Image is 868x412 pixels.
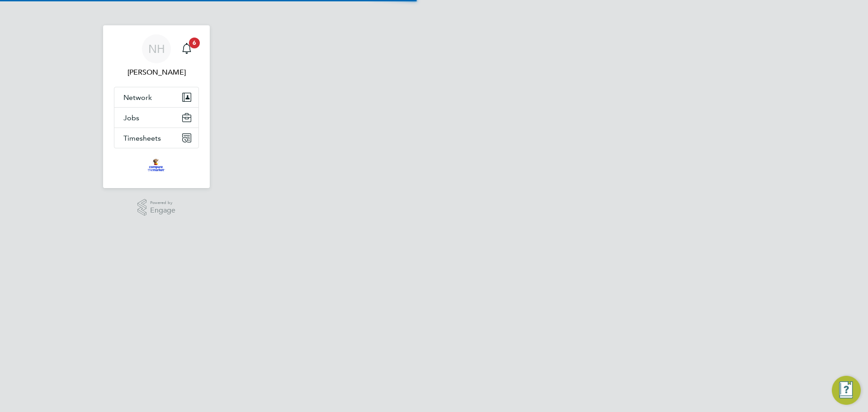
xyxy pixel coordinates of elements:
a: Powered byEngage [137,199,176,216]
a: 6 [178,34,196,63]
button: Engage Resource Center [832,376,861,405]
span: Network [123,93,152,102]
button: Timesheets [114,128,198,148]
nav: Main navigation [103,25,210,188]
span: Nathan Hand [114,67,199,78]
img: bglgroup-logo-retina.png [148,157,165,172]
span: Engage [150,207,175,214]
span: Jobs [123,114,139,122]
a: NH[PERSON_NAME] [114,34,199,78]
span: Timesheets [123,134,161,142]
button: Network [114,87,198,107]
span: 6 [189,38,200,48]
button: Jobs [114,108,198,128]
a: Go to home page [114,157,199,172]
span: NH [148,43,165,55]
span: Powered by [150,199,175,207]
